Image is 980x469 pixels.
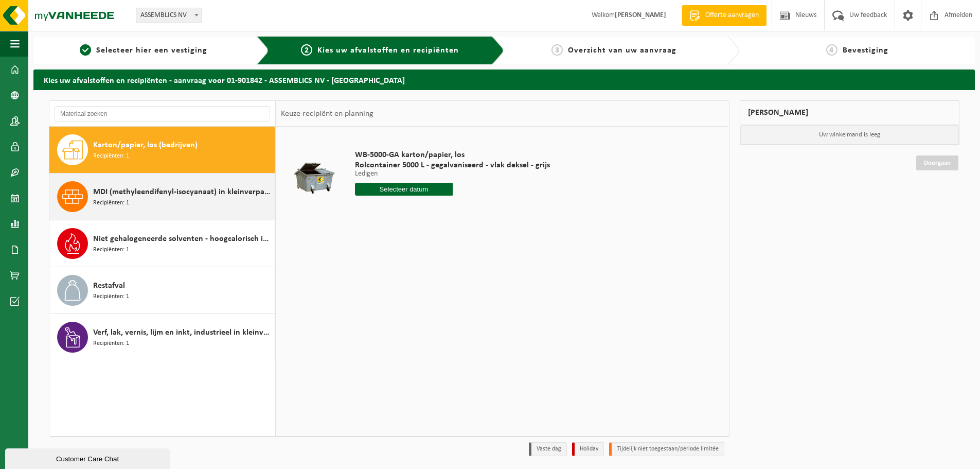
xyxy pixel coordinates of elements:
li: Vaste dag [529,442,567,456]
span: Niet gehalogeneerde solventen - hoogcalorisch in kleinverpakking [93,233,272,245]
span: Recipiënten: 1 [93,339,129,349]
button: MDI (methyleendifenyl-isocyanaat) in kleinverpakking Recipiënten: 1 [49,173,275,220]
span: Overzicht van uw aanvraag [568,46,676,55]
span: WB-5000-GA karton/papier, los [355,150,550,160]
iframe: chat widget [5,446,172,469]
span: MDI (methyleendifenyl-isocyanaat) in kleinverpakking [93,186,272,198]
span: Recipiënten: 1 [93,151,129,161]
span: Offerte aanvragen [703,10,761,21]
button: Restafval Recipiënten: 1 [49,267,275,314]
span: Rolcontainer 5000 L - gegalvaniseerd - vlak deksel - grijs [355,160,550,170]
span: Selecteer hier een vestiging [96,46,207,55]
strong: [PERSON_NAME] [615,11,666,19]
input: Selecteer datum [355,183,453,196]
span: Recipiënten: 1 [93,198,129,208]
a: Doorgaan [916,155,958,170]
span: Karton/papier, los (bedrijven) [93,139,198,151]
input: Materiaal zoeken [55,106,270,121]
li: Tijdelijk niet toegestaan/période limitée [609,442,724,456]
button: Niet gehalogeneerde solventen - hoogcalorisch in kleinverpakking Recipiënten: 1 [49,220,275,267]
span: Restafval [93,280,125,292]
div: [PERSON_NAME] [740,100,960,125]
a: 1Selecteer hier een vestiging [39,44,248,57]
p: Uw winkelmand is leeg [740,125,959,145]
span: ASSEMBLICS NV [136,8,202,23]
p: Ledigen [355,170,550,178]
span: ASSEMBLICS NV [136,8,202,23]
span: 3 [551,44,563,56]
span: Recipiënten: 1 [93,292,129,302]
button: Karton/papier, los (bedrijven) Recipiënten: 1 [49,127,275,173]
span: Kies uw afvalstoffen en recipiënten [317,46,459,55]
button: Verf, lak, vernis, lijm en inkt, industrieel in kleinverpakking Recipiënten: 1 [49,314,275,360]
span: 1 [80,44,91,56]
span: 2 [301,44,312,56]
span: 4 [826,44,838,56]
span: Bevestiging [843,46,888,55]
h2: Kies uw afvalstoffen en recipiënten - aanvraag voor 01-901842 - ASSEMBLICS NV - [GEOGRAPHIC_DATA] [33,70,975,90]
div: Keuze recipiënt en planning [276,101,379,127]
span: Verf, lak, vernis, lijm en inkt, industrieel in kleinverpakking [93,326,272,339]
li: Holiday [572,442,604,456]
a: Offerte aanvragen [682,5,767,26]
span: Recipiënten: 1 [93,245,129,255]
